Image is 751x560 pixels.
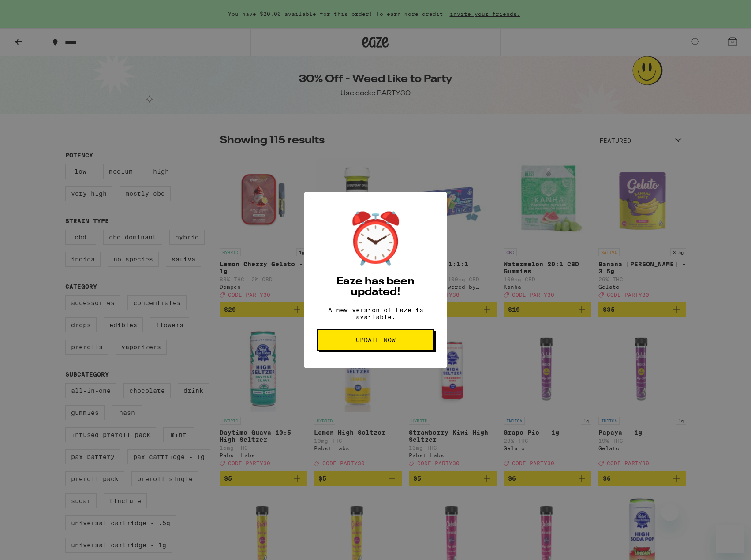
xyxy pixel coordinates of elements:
[317,306,434,321] p: A new version of Eaze is available.
[345,209,407,268] div: ⏰
[317,329,434,351] button: Update Now
[716,525,744,553] iframe: Button to launch messaging window
[317,276,434,298] h2: Eaze has been updated!
[661,504,679,521] iframe: Close message
[356,337,396,343] span: Update Now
